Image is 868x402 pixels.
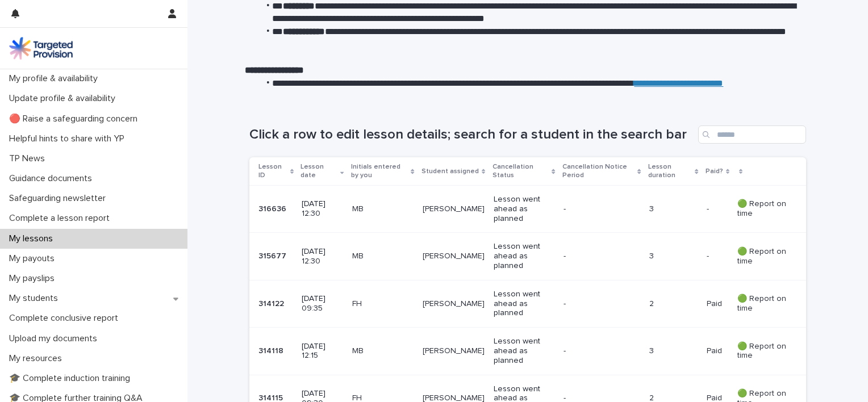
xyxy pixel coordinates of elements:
p: Guidance documents [5,173,101,184]
p: [DATE] 12:15 [302,342,343,361]
p: Lesson ID [258,161,287,182]
p: 316636 [258,202,289,214]
p: My payslips [5,273,64,284]
p: [PERSON_NAME] [423,346,485,356]
p: Update profile & availability [5,93,124,104]
p: - [564,346,627,356]
p: Lesson went ahead as planned [494,195,554,223]
input: Search [698,125,806,144]
p: 2 [649,299,698,309]
p: 314118 [258,344,286,356]
h1: Click a row to edit lesson details; search for a student in the search bar [249,127,694,143]
p: [DATE] 12:30 [302,247,343,266]
p: - [564,299,627,309]
p: [PERSON_NAME] [423,204,485,214]
p: Complete a lesson report [5,213,119,224]
p: 🟢 Report on time [737,247,788,266]
p: [DATE] 09:35 [302,294,343,313]
p: Cancellation Notice Period [562,161,635,182]
p: Paid [707,297,724,309]
p: Safeguarding newsletter [5,193,115,204]
p: My resources [5,353,71,364]
p: FH [352,299,414,309]
p: 315677 [258,249,289,261]
p: - [707,249,711,261]
p: MB [352,204,414,214]
img: M5nRWzHhSzIhMunXDL62 [9,37,73,60]
p: 🎓 Complete induction training [5,373,139,384]
p: Lesson went ahead as planned [494,290,554,318]
p: My lessons [5,233,62,244]
p: - [564,204,627,214]
p: MB [352,252,414,261]
tr: 314122314122 [DATE] 09:35FH[PERSON_NAME]Lesson went ahead as planned-2PaidPaid 🟢 Report on time [249,280,806,327]
p: Lesson went ahead as planned [494,242,554,270]
p: [PERSON_NAME] [423,252,485,261]
p: 314122 [258,297,286,309]
p: Upload my documents [5,333,106,344]
p: Complete conclusive report [5,313,127,324]
p: Lesson went ahead as planned [494,337,554,365]
p: Paid [707,344,724,356]
p: My students [5,293,67,304]
p: 🟢 Report on time [737,342,788,361]
tr: 316636316636 [DATE] 12:30MB[PERSON_NAME]Lesson went ahead as planned-3-- 🟢 Report on time [249,186,806,233]
p: [PERSON_NAME] [423,299,485,309]
p: My profile & availability [5,73,107,84]
p: Cancellation Status [493,161,549,182]
p: Initials entered by you [351,161,408,182]
p: 🟢 Report on time [737,294,788,313]
p: 🟢 Report on time [737,199,788,219]
tr: 315677315677 [DATE] 12:30MB[PERSON_NAME]Lesson went ahead as planned-3-- 🟢 Report on time [249,233,806,280]
p: Lesson date [301,161,337,182]
p: - [564,252,627,261]
p: - [707,202,711,214]
p: 3 [649,204,698,214]
p: MB [352,346,414,356]
p: My payouts [5,253,64,264]
p: TP News [5,153,54,164]
p: Paid? [706,165,723,178]
p: 🔴 Raise a safeguarding concern [5,114,147,124]
tr: 314118314118 [DATE] 12:15MB[PERSON_NAME]Lesson went ahead as planned-3PaidPaid 🟢 Report on time [249,328,806,375]
p: 3 [649,252,698,261]
p: Student assigned [422,165,479,178]
p: Helpful hints to share with YP [5,133,133,144]
p: 3 [649,346,698,356]
p: Lesson duration [648,161,692,182]
p: [DATE] 12:30 [302,199,343,219]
